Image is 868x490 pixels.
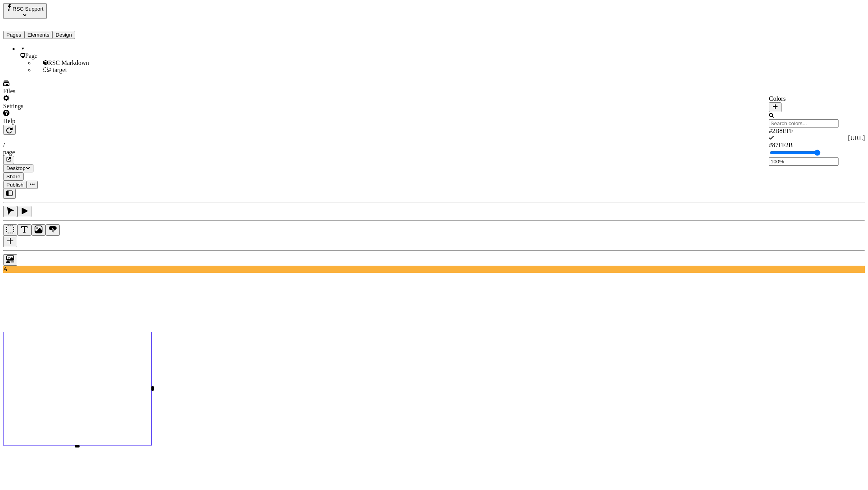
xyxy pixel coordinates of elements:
[48,59,89,66] span: RSC Markdown
[3,3,47,19] button: Select site
[3,31,24,39] button: Pages
[3,6,115,13] p: Cookie Test Route
[25,52,37,59] span: Page
[3,164,33,172] button: Desktop
[769,128,839,142] div: #2B8EFF
[46,224,60,236] button: Button
[6,165,26,171] span: Desktop
[3,266,865,273] div: A
[13,6,44,12] span: RSC Support
[3,118,112,125] div: Help
[24,31,53,39] button: Elements
[3,224,17,236] button: Box
[17,224,31,236] button: Text
[3,172,24,181] button: Share
[3,149,865,156] div: page
[3,181,27,189] button: Publish
[769,142,839,149] div: #87FF2B
[769,128,839,149] div: Suggestions
[769,128,839,135] div: #2B8EFF
[3,103,112,110] div: Settings
[52,31,75,39] button: Design
[3,142,865,149] div: /
[3,135,865,142] div: [URL]
[6,182,24,188] span: Publish
[31,224,46,236] button: Image
[769,95,786,102] span: Colors
[6,174,20,179] span: Share
[3,88,112,95] div: Files
[48,67,67,73] span: # target
[769,119,839,128] input: Search colors...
